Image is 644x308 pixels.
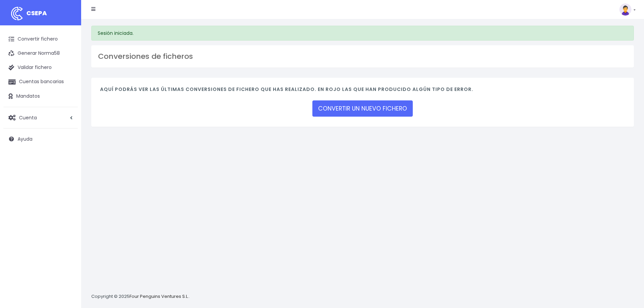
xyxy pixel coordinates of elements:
a: Mandatos [3,89,78,103]
span: CSEPA [26,9,47,17]
a: Cuenta [3,111,78,125]
h4: Aquí podrás ver las últimas conversiones de fichero que has realizado. En rojo las que han produc... [100,87,625,96]
a: CONVERTIR UN NUEVO FICHERO [312,100,413,117]
h3: Conversiones de ficheros [98,52,627,61]
img: profile [619,3,631,16]
a: Ayuda [3,132,78,146]
span: Ayuda [18,136,32,142]
a: Cuentas bancarias [3,75,78,89]
div: Sesión iniciada. [91,26,634,41]
a: Validar fichero [3,61,78,75]
a: Convertir fichero [3,32,78,46]
p: Copyright © 2025 . [91,293,190,300]
a: Four Penguins Ventures S.L. [129,293,189,300]
img: logo [8,5,25,22]
span: Cuenta [19,114,37,121]
a: Generar Norma58 [3,46,78,61]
